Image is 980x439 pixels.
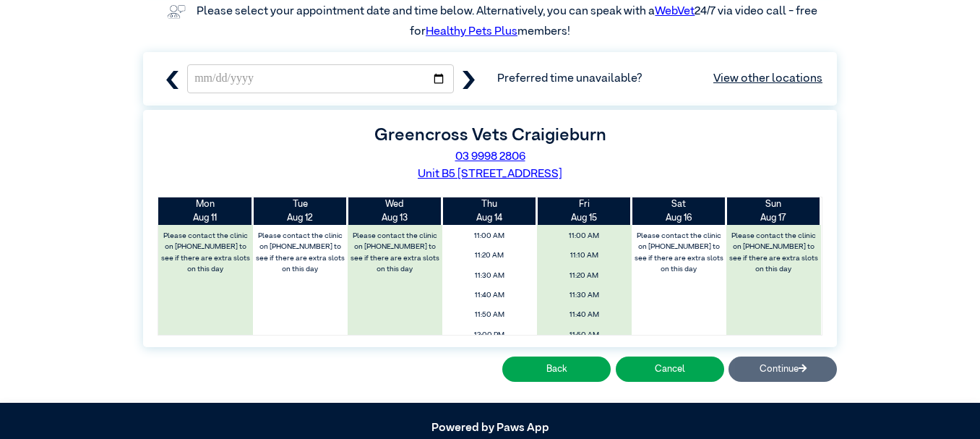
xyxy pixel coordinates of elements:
span: Preferred time unavailable? [497,70,822,88]
a: WebVet [655,6,695,17]
button: Cancel [616,357,724,382]
th: Aug 17 [726,197,821,225]
span: 11:30 AM [541,287,627,304]
a: Unit B5 [STREET_ADDRESS] [418,169,562,180]
span: 11:50 AM [541,327,627,344]
label: Please contact the clinic on [PHONE_NUMBER] to see if there are extra slots on this day [160,228,252,278]
span: 11:40 AM [541,307,627,323]
span: 12:00 PM [446,327,533,344]
span: 11:40 AM [446,287,533,304]
label: Please contact the clinic on [PHONE_NUMBER] to see if there are extra slots on this day [632,228,725,278]
label: Please contact the clinic on [PHONE_NUMBER] to see if there are extra slots on this day [349,228,442,278]
h5: Powered by Paws App [143,422,837,435]
a: View other locations [713,70,822,88]
span: 11:20 AM [541,268,627,284]
label: Please select your appointment date and time below. Alternatively, you can speak with a 24/7 via ... [197,6,820,38]
label: Please contact the clinic on [PHONE_NUMBER] to see if there are extra slots on this day [727,228,820,278]
span: 11:50 AM [446,307,533,323]
span: 11:30 AM [446,268,533,284]
th: Aug 11 [158,197,253,225]
span: 11:20 AM [446,247,533,264]
label: Greencross Vets Craigieburn [374,127,606,144]
label: Please contact the clinic on [PHONE_NUMBER] to see if there are extra slots on this day [254,228,347,278]
th: Aug 14 [442,197,537,225]
th: Aug 12 [253,197,348,225]
th: Aug 15 [537,197,632,225]
a: Healthy Pets Plus [426,26,517,38]
th: Aug 16 [632,197,726,225]
a: 03 9998 2806 [455,151,525,163]
button: Back [502,357,611,382]
th: Aug 13 [348,197,442,225]
span: 11:00 AM [446,228,533,244]
span: 11:00 AM [541,228,627,244]
span: 11:10 AM [541,247,627,264]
